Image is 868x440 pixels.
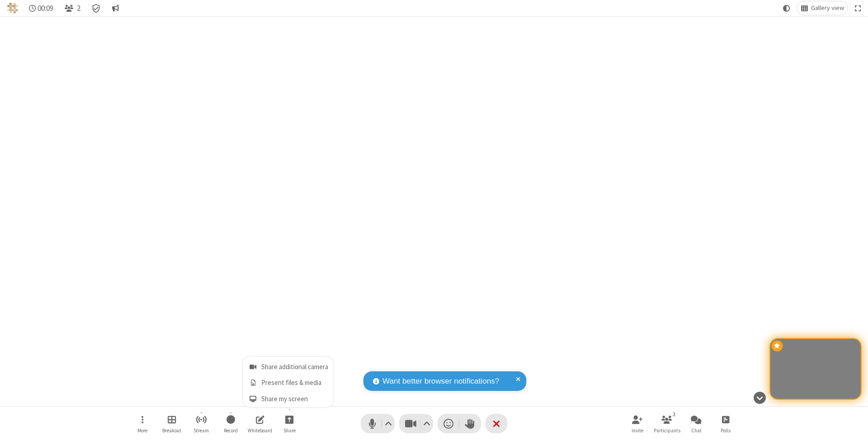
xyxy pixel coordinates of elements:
[158,411,185,436] button: Manage Breakout Rooms
[653,411,680,436] button: Open participant list
[129,411,156,436] button: Open menu
[624,411,651,436] button: Invite participants (⌘+Shift+I)
[721,428,731,433] span: Polls
[712,411,739,436] button: Open poll
[382,375,499,387] span: Want better browser notifications?
[38,4,53,13] span: 00:09
[7,3,18,14] img: QA Selenium DO NOT DELETE OR CHANGE
[459,414,481,433] button: Raise hand
[193,428,209,433] span: Stream
[243,357,334,374] button: Share additional camera
[670,410,678,418] div: 2
[261,363,328,371] span: Share additional camera
[188,411,215,436] button: Start streaming
[691,428,702,433] span: Chat
[248,428,272,433] span: Whiteboard
[632,428,643,433] span: Invite
[797,1,848,15] button: Change layout
[750,387,769,408] button: Hide
[243,390,334,408] button: Share my screen
[382,414,395,433] button: Audio settings
[217,411,244,436] button: Start recording
[361,414,395,433] button: Mute (⌘+Shift+A)
[246,411,274,436] button: Open shared whiteboard
[77,4,80,13] span: 2
[108,1,123,15] button: Conversation
[224,428,238,433] span: Record
[811,5,844,12] span: Gallery view
[88,1,105,15] div: Meeting details Encryption enabled
[261,395,328,403] span: Share my screen
[851,1,865,15] button: Fullscreen
[25,1,57,15] div: Timer
[276,411,303,436] button: Open menu
[654,428,680,433] span: Participants
[399,414,433,433] button: Stop video (⌘+Shift+V)
[683,411,710,436] button: Open chat
[438,414,459,433] button: Send a reaction
[61,1,84,15] button: Open participant list
[137,428,147,433] span: More
[283,428,296,433] span: Share
[486,414,507,433] button: End or leave meeting
[779,1,794,15] button: Using system theme
[421,414,433,433] button: Video setting
[261,379,328,387] span: Present files & media
[162,428,181,433] span: Breakout
[243,374,334,390] button: Present files & media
